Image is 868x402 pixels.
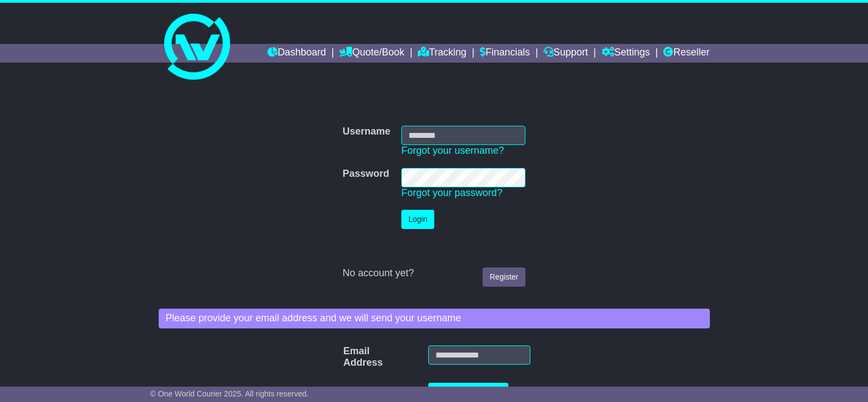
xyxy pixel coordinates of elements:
a: Dashboard [267,44,326,63]
a: Forgot your username? [401,145,504,156]
button: Login [401,210,434,229]
a: Financials [480,44,530,63]
button: Recover Username [428,383,509,402]
div: No account yet? [343,267,525,280]
a: Settings [602,44,650,63]
div: Please provide your email address and we will send your username [159,309,710,328]
a: Register [483,267,525,287]
a: Support [544,44,588,63]
span: © One World Courier 2025. All rights reserved. [150,389,309,398]
a: Tracking [418,44,466,63]
a: Reseller [663,44,709,63]
label: Password [343,168,389,180]
label: Username [343,126,390,138]
a: Forgot your password? [401,187,502,198]
label: Email Address [338,345,357,369]
a: Quote/Book [339,44,404,63]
